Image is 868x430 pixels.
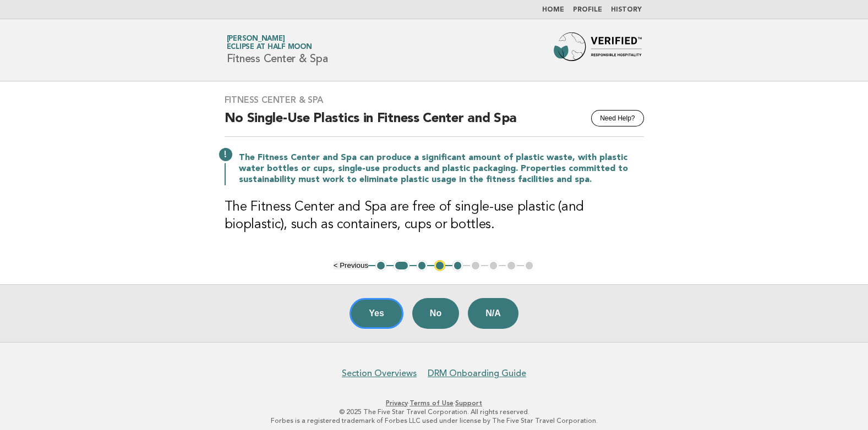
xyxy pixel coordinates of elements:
button: 3 [417,260,428,271]
button: 5 [452,260,463,271]
a: Privacy [386,399,408,407]
span: Eclipse at Half Moon [227,44,312,51]
h1: Fitness Center & Spa [227,36,328,64]
a: DRM Onboarding Guide [428,368,526,379]
button: 4 [434,260,445,271]
button: Need Help? [591,110,643,126]
a: History [611,7,642,13]
h2: No Single-Use Plastics in Fitness Center and Spa [225,110,644,137]
button: N/A [468,298,518,329]
button: 1 [375,260,386,271]
a: Support [455,399,482,407]
p: Forbes is a registered trademark of Forbes LLC used under license by The Five Star Travel Corpora... [97,416,771,425]
h3: The Fitness Center and Spa are free of single-use plastic (and bioplastic), such as containers, c... [225,199,644,234]
button: Yes [350,298,403,329]
p: The Fitness Center and Spa can produce a significant amount of plastic waste, with plastic water ... [239,152,644,185]
button: 2 [394,260,410,271]
a: [PERSON_NAME]Eclipse at Half Moon [227,35,312,51]
h3: Fitness Center & Spa [225,95,644,106]
a: Terms of Use [410,399,454,407]
button: < Previous [334,261,368,269]
a: Section Overviews [342,368,417,379]
button: No [412,298,459,329]
p: © 2025 The Five Star Travel Corporation. All rights reserved. [97,407,771,416]
a: Home [542,7,564,13]
img: Forbes Travel Guide [554,32,642,68]
a: Profile [573,7,602,13]
p: · · [97,399,771,407]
